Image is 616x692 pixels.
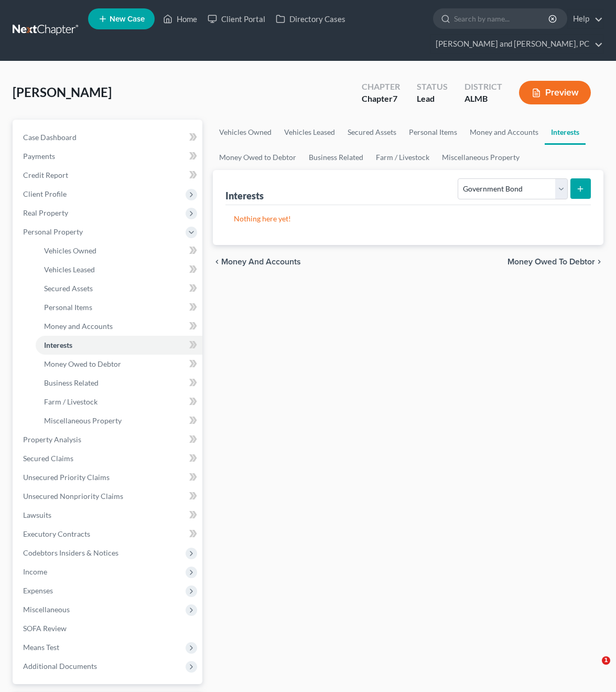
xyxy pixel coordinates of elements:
a: Executory Contracts [15,525,202,544]
a: Client Portal [202,9,271,28]
a: Vehicles Leased [36,260,202,279]
a: Secured Assets [341,120,403,145]
a: Case Dashboard [15,128,202,147]
span: Secured Assets [44,284,93,293]
span: Personal Items [44,303,92,312]
span: Miscellaneous Property [44,416,122,425]
div: Interests [225,189,264,202]
span: Case Dashboard [23,133,77,142]
span: Payments [23,152,55,161]
a: Vehicles Leased [278,120,341,145]
a: Interests [545,120,586,145]
button: chevron_left Money and Accounts [213,258,301,266]
span: 7 [393,93,397,103]
span: Codebtors Insiders & Notices [23,548,118,557]
div: ALMB [464,93,502,105]
span: Means Test [23,643,59,652]
div: Lead [417,93,448,105]
span: Money and Accounts [221,258,301,266]
a: Money and Accounts [36,317,202,336]
a: Home [158,9,202,28]
a: Credit Report [15,166,202,185]
span: Personal Property [23,227,83,236]
a: Personal Items [36,298,202,317]
span: Unsecured Nonpriority Claims [23,492,123,501]
a: Business Related [36,374,202,392]
a: Interests [36,336,202,355]
a: Unsecured Priority Claims [15,468,202,487]
a: Farm / Livestock [36,392,202,411]
a: Personal Items [403,120,463,145]
span: Vehicles Owned [44,246,96,255]
a: Secured Claims [15,449,202,468]
div: Chapter [362,93,400,105]
span: Executory Contracts [23,529,90,538]
span: Secured Claims [23,454,73,463]
i: chevron_left [213,258,221,266]
a: Help [568,9,603,28]
span: Money and Accounts [44,322,113,331]
span: Unsecured Priority Claims [23,473,110,482]
a: Vehicles Owned [213,120,278,145]
a: Property Analysis [15,430,202,449]
a: Money Owed to Debtor [36,355,202,374]
span: Income [23,567,47,576]
iframe: Intercom live chat [580,656,606,682]
span: Additional Documents [23,662,97,670]
span: Client Profile [23,189,67,198]
span: Property Analysis [23,435,81,444]
a: Lawsuits [15,506,202,525]
i: chevron_right [595,258,603,266]
input: Search by name... [454,9,550,28]
a: Unsecured Nonpriority Claims [15,487,202,506]
span: Money Owed to Debtor [44,359,121,368]
div: Chapter [362,81,400,93]
span: 1 [602,656,610,665]
a: Farm / Livestock [370,145,436,170]
button: Money Owed to Debtor chevron_right [507,258,603,266]
a: Money Owed to Debtor [213,145,302,170]
a: Vehicles Owned [36,241,202,260]
span: Business Related [44,378,99,387]
span: Vehicles Leased [44,265,95,274]
a: [PERSON_NAME] and [PERSON_NAME], PC [430,35,603,54]
a: SOFA Review [15,619,202,638]
a: Miscellaneous Property [436,145,526,170]
span: Credit Report [23,171,68,179]
span: SOFA Review [23,624,67,633]
span: Miscellaneous [23,605,70,614]
span: Interests [44,340,72,349]
span: Money Owed to Debtor [507,258,595,266]
span: New Case [110,15,145,23]
span: Lawsuits [23,510,51,519]
a: Payments [15,147,202,166]
p: Nothing here yet! [234,214,582,224]
span: Farm / Livestock [44,397,98,406]
button: Preview [519,81,591,104]
a: Business Related [302,145,370,170]
span: [PERSON_NAME] [13,84,112,100]
span: Real Property [23,208,68,217]
span: Expenses [23,586,53,595]
a: Miscellaneous Property [36,411,202,430]
a: Money and Accounts [463,120,545,145]
a: Directory Cases [271,9,351,28]
a: Secured Assets [36,279,202,298]
div: Status [417,81,448,93]
div: District [464,81,502,93]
